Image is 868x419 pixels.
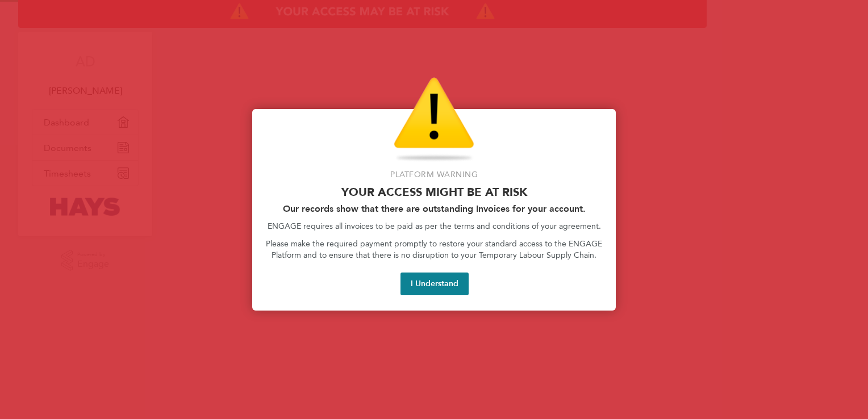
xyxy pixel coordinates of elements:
[252,109,616,311] div: Access At Risk
[266,238,602,261] p: Please make the required payment promptly to restore your standard access to the ENGAGE Platform ...
[266,221,602,232] p: ENGAGE requires all invoices to be paid as per the terms and conditions of your agreement.
[266,203,602,214] h2: Our records show that there are outstanding Invoices for your account.
[400,273,469,295] button: I Understand
[266,185,602,199] p: Your access might be at risk
[266,169,602,181] p: Platform Warning
[394,77,474,162] img: Warning Icon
